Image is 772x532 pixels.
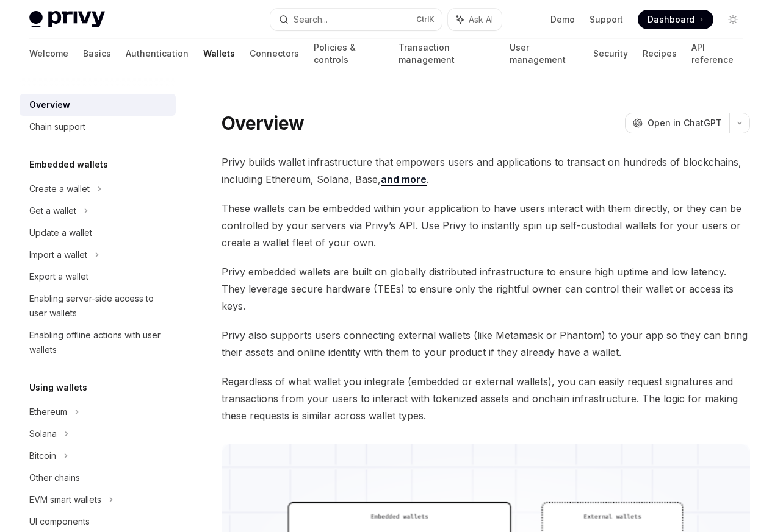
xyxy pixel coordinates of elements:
div: UI components [29,514,90,529]
div: Solana [29,427,57,441]
a: Export a wallet [20,266,176,288]
div: Other chains [29,470,80,485]
div: Ethereum [29,405,67,419]
a: Overview [20,94,176,116]
h5: Using wallets [29,380,87,395]
h5: Embedded wallets [29,157,108,172]
span: Open in ChatGPT [648,117,722,129]
button: Ask AI [448,9,502,30]
span: Privy embedded wallets are built on globally distributed infrastructure to ensure high uptime and... [222,263,750,314]
div: Enabling server-side access to user wallets [29,291,168,321]
div: EVM smart wallets [29,492,101,507]
a: and more [381,173,427,186]
a: Security [593,39,628,68]
a: Other chains [20,467,176,489]
button: Toggle dark mode [723,10,743,29]
div: Get a wallet [29,204,76,218]
a: Demo [550,13,575,26]
a: API reference [691,39,743,68]
a: Authentication [126,39,189,68]
button: Search...CtrlK [270,9,442,30]
span: These wallets can be embedded within your application to have users interact with them directly, ... [222,200,750,251]
a: Update a wallet [20,222,176,244]
div: Enabling offline actions with user wallets [29,328,168,357]
span: Privy builds wallet infrastructure that empowers users and applications to transact on hundreds o... [222,154,750,188]
a: Policies & controls [314,39,384,68]
div: Bitcoin [29,449,56,463]
span: Ask AI [469,13,493,26]
img: light logo [29,11,105,28]
button: Open in ChatGPT [625,113,729,133]
div: Export a wallet [29,269,88,284]
a: Enabling server-side access to user wallets [20,288,176,324]
a: Support [590,13,623,26]
div: Update a wallet [29,225,92,240]
a: User management [510,39,579,68]
a: Connectors [250,39,299,68]
a: Wallets [203,39,235,68]
div: Chain support [29,119,85,134]
div: Import a wallet [29,247,87,262]
a: Recipes [643,39,677,68]
a: Enabling offline actions with user wallets [20,324,176,361]
a: Transaction management [399,39,496,68]
div: Create a wallet [29,182,90,196]
span: Dashboard [648,13,694,26]
a: Dashboard [638,10,713,29]
span: Regardless of what wallet you integrate (embedded or external wallets), you can easily request si... [222,373,750,424]
span: Ctrl K [416,15,435,24]
span: Privy also supports users connecting external wallets (like Metamask or Phantom) to your app so t... [222,327,750,361]
a: Welcome [29,39,68,68]
div: Overview [29,98,70,112]
a: Basics [83,39,111,68]
h1: Overview [222,112,304,134]
a: Chain support [20,116,176,138]
div: Search... [294,12,328,27]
